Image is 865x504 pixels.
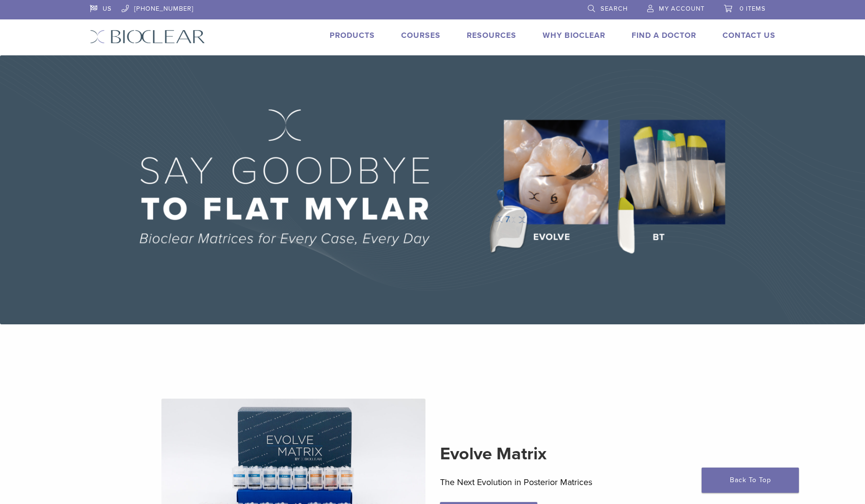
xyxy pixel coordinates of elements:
[600,5,628,13] span: Search
[440,475,704,489] p: The Next Evolution in Posterior Matrices
[659,5,705,13] span: My Account
[723,31,776,40] a: Contact Us
[440,442,704,466] h2: Evolve Matrix
[90,30,205,44] img: Bioclear
[702,468,799,493] a: Back To Top
[401,31,441,40] a: Courses
[467,31,516,40] a: Resources
[740,5,766,13] span: 0 items
[330,31,375,40] a: Products
[632,31,696,40] a: Find A Doctor
[543,31,605,40] a: Why Bioclear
